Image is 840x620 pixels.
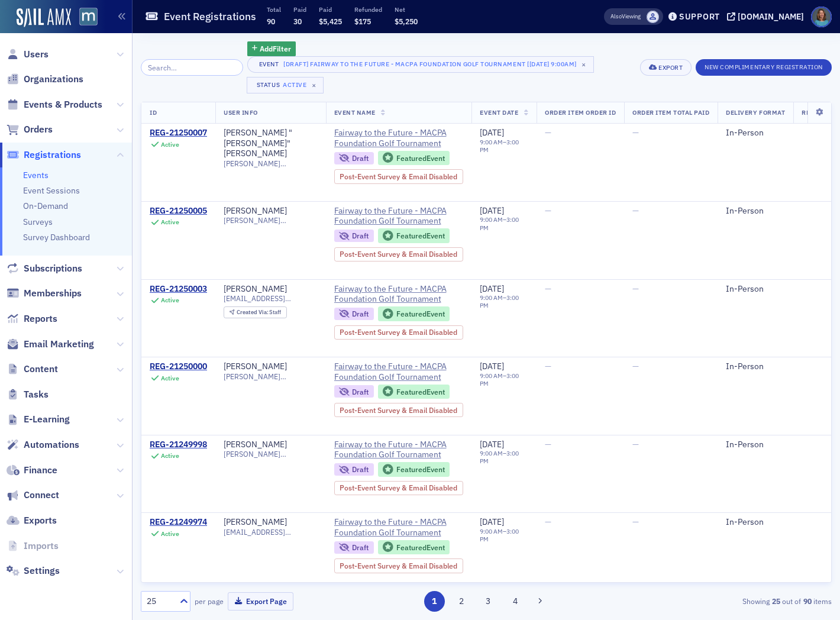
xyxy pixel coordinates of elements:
span: 30 [293,17,302,26]
button: [DOMAIN_NAME] [727,12,808,21]
div: Support [679,11,720,22]
div: Draft [352,311,369,317]
span: E-Learning [24,413,70,426]
button: Export [640,59,692,76]
div: Active [161,530,179,538]
div: Post-Event Survey [334,403,464,417]
div: Featured Event [396,233,445,239]
span: Fairway to the Future - MACPA Foundation Golf Tournament [334,284,464,305]
span: [EMAIL_ADDRESS][PERSON_NAME][DOMAIN_NAME] [224,294,318,303]
span: — [632,439,639,450]
span: [DATE] [480,361,504,372]
div: Featured Event [396,466,445,473]
div: Featured Event [396,311,445,317]
span: Users [24,48,49,61]
a: REG-21250000 [150,361,207,372]
a: [PERSON_NAME] [224,284,287,295]
span: Events & Products [24,98,102,111]
div: Draft [334,152,374,164]
div: Active [161,296,179,304]
a: Email Marketing [7,338,94,351]
div: Staff [237,309,282,316]
div: In-Person [726,128,785,138]
div: Featured Event [378,228,450,243]
span: Content [24,363,58,376]
div: Draft [334,230,374,242]
time: 9:00 AM [480,215,503,224]
button: Event[Draft] Fairway to the Future - MACPA Foundation Golf Tournament [[DATE] 9:00am]× [247,56,594,73]
span: — [545,361,551,372]
label: per page [195,596,224,606]
a: Fairway to the Future - MACPA Foundation Golf Tournament [334,206,464,227]
a: Fairway to the Future - MACPA Foundation Golf Tournament [334,440,464,460]
div: Draft [352,466,369,473]
div: Featured Event [378,306,450,321]
div: Featured Event [396,155,445,162]
div: REG-21250005 [150,206,207,217]
span: Event Name [334,108,376,117]
a: Users [7,48,49,61]
span: Order Item Order ID [545,108,616,117]
a: Content [7,363,58,376]
time: 9:00 AM [480,138,503,146]
span: Subscriptions [24,262,82,275]
a: Events & Products [7,98,102,111]
a: Organizations [7,73,83,86]
button: 1 [424,591,445,612]
span: Organizations [24,73,83,86]
div: Draft [334,541,374,554]
p: Net [395,5,418,14]
div: Draft [352,544,369,551]
span: Email Marketing [24,338,94,351]
div: Featured Event [378,540,450,555]
time: 3:00 PM [480,293,519,309]
span: — [545,127,551,138]
div: Also [610,12,622,20]
span: [DATE] [480,439,504,450]
div: In-Person [726,206,785,217]
a: New Complimentary Registration [696,61,832,72]
a: Fairway to the Future - MACPA Foundation Golf Tournament [334,128,464,148]
strong: 90 [801,596,813,606]
a: Subscriptions [7,262,82,275]
span: $5,425 [319,17,342,26]
span: [PERSON_NAME][EMAIL_ADDRESS][PERSON_NAME][DOMAIN_NAME] [224,216,318,225]
div: Active [161,452,179,460]
span: [EMAIL_ADDRESS][DOMAIN_NAME] [224,528,318,537]
time: 3:00 PM [480,372,519,387]
div: [PERSON_NAME] [224,517,287,528]
div: Featured Event [396,389,445,395]
span: — [545,516,551,527]
div: Created Via: Staff [224,306,287,319]
button: AddFilter [247,41,296,56]
div: In-Person [726,284,785,295]
span: — [632,127,639,138]
a: Events [23,170,49,180]
span: Created Via : [237,308,270,316]
span: Registrations [24,148,81,162]
div: Featured Event [378,462,450,477]
span: [DATE] [480,283,504,294]
span: — [545,205,551,216]
a: View Homepage [71,8,98,28]
span: Reports [24,312,57,325]
p: Refunded [354,5,382,14]
a: Reports [7,312,57,325]
span: Justin Chase [647,11,659,23]
input: Search… [141,59,243,76]
span: [PERSON_NAME][EMAIL_ADDRESS][DOMAIN_NAME] [224,159,318,168]
a: Fairway to the Future - MACPA Foundation Golf Tournament [334,517,464,538]
div: Draft [352,155,369,162]
div: – [480,372,528,387]
div: Post-Event Survey [334,247,464,261]
div: – [480,450,528,465]
a: On-Demand [23,201,68,211]
button: 2 [451,591,471,612]
p: Paid [319,5,342,14]
span: [DATE] [480,205,504,216]
div: Active [161,218,179,226]
a: REG-21249974 [150,517,207,528]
